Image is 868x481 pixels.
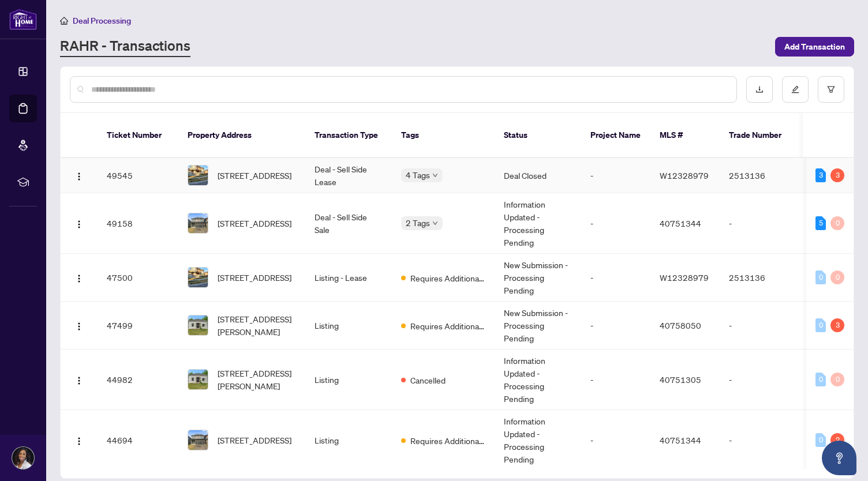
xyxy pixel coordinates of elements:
span: filter [827,85,835,93]
div: 2 [830,433,844,447]
span: download [755,85,764,93]
span: W12328979 [660,170,709,181]
th: Trade Number [720,113,800,158]
td: 2513136 [720,254,800,302]
button: Logo [70,268,88,287]
td: - [720,410,800,471]
button: Add Transaction [775,37,854,57]
td: Deal Closed [495,158,581,193]
button: Logo [70,214,88,232]
span: [STREET_ADDRESS] [218,217,291,230]
td: Information Updated - Processing Pending [495,193,581,254]
td: - [720,350,800,410]
button: Logo [70,431,88,449]
div: 5 [815,216,826,230]
div: 0 [830,216,844,230]
img: Logo [74,172,84,181]
span: 2 Tags [406,216,430,230]
img: thumbnail-img [188,315,208,335]
td: 49545 [98,158,178,193]
span: Requires Additional Docs [410,434,485,447]
img: thumbnail-img [188,268,208,287]
span: Requires Additional Docs [410,272,485,284]
span: W12328979 [660,272,709,283]
th: MLS # [650,113,720,158]
td: - [720,193,800,254]
span: edit [791,85,799,93]
span: 40751305 [660,374,701,385]
img: thumbnail-img [188,166,208,185]
td: New Submission - Processing Pending [495,254,581,302]
td: 47500 [98,254,178,302]
th: Transaction Type [305,113,392,158]
div: 0 [815,433,826,447]
button: Logo [70,316,88,335]
td: Listing [305,410,392,471]
button: Open asap [822,441,856,475]
span: 4 Tags [406,168,430,182]
img: logo [9,9,37,30]
span: Cancelled [410,374,446,386]
img: Logo [74,376,84,385]
td: 47499 [98,302,178,350]
td: Listing [305,302,392,350]
img: thumbnail-img [188,370,208,389]
td: 49158 [98,193,178,254]
div: 0 [815,318,826,332]
th: Project Name [581,113,650,158]
span: Deal Processing [73,16,131,26]
td: 44982 [98,350,178,410]
div: 0 [815,373,826,386]
td: - [720,302,800,350]
a: RAHR - Transactions [60,36,190,57]
button: download [746,76,773,103]
td: New Submission - Processing Pending [495,302,581,350]
span: Add Transaction [784,37,845,56]
td: - [581,254,650,302]
img: Logo [74,220,84,229]
td: 2513136 [720,158,800,193]
div: 0 [815,270,826,284]
div: 3 [830,318,844,332]
span: down [432,220,438,226]
button: filter [818,76,844,103]
button: edit [782,76,809,103]
td: Information Updated - Processing Pending [495,410,581,471]
div: 0 [830,270,844,284]
td: Listing - Lease [305,254,392,302]
button: Logo [70,166,88,185]
img: thumbnail-img [188,213,208,233]
span: [STREET_ADDRESS] [218,169,291,182]
th: Tags [392,113,495,158]
img: Profile Icon [12,447,34,469]
img: Logo [74,437,84,446]
img: thumbnail-img [188,430,208,450]
span: [STREET_ADDRESS] [218,271,291,284]
th: Ticket Number [98,113,178,158]
span: 40758050 [660,320,701,330]
td: - [581,410,650,471]
td: - [581,193,650,254]
td: Deal - Sell Side Lease [305,158,392,193]
td: Information Updated - Processing Pending [495,350,581,410]
td: - [581,302,650,350]
span: 40751344 [660,218,701,228]
td: - [581,158,650,193]
span: down [432,172,438,178]
td: 44694 [98,410,178,471]
div: 0 [830,373,844,386]
img: Logo [74,274,84,283]
span: home [60,17,68,25]
span: [STREET_ADDRESS] [218,434,291,446]
div: 3 [815,168,826,182]
span: [STREET_ADDRESS][PERSON_NAME] [218,367,296,392]
span: [STREET_ADDRESS][PERSON_NAME] [218,313,296,338]
button: Logo [70,370,88,389]
span: 40751344 [660,435,701,445]
td: Listing [305,350,392,410]
th: Property Address [178,113,305,158]
img: Logo [74,322,84,331]
td: - [581,350,650,410]
th: Status [495,113,581,158]
span: Requires Additional Docs [410,320,485,332]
